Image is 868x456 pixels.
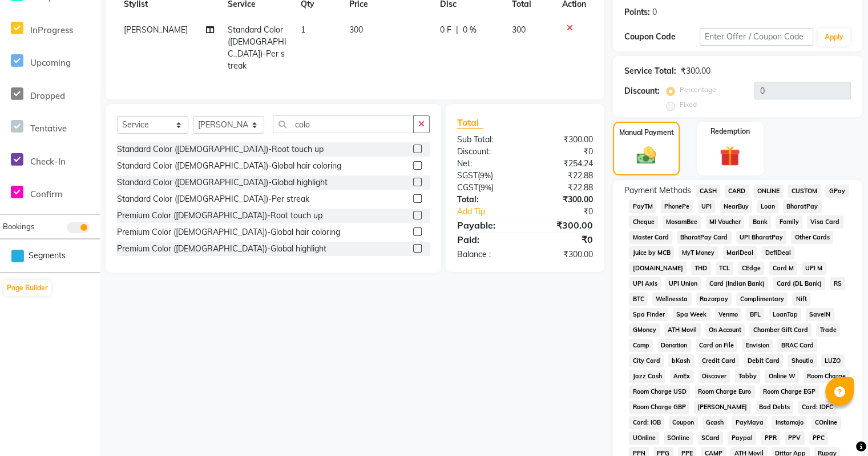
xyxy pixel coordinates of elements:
span: LUZO [821,354,845,367]
div: ( ) [449,182,525,194]
span: Upcoming [30,57,71,68]
span: THD [691,262,711,275]
span: MyT Money [679,246,718,259]
label: Redemption [710,126,750,137]
div: Standard Color ([DEMOGRAPHIC_DATA])-Global highlight [117,177,328,189]
span: Jazz Cash [629,370,665,383]
span: [PERSON_NAME] [124,25,188,35]
span: On Account [705,323,745,337]
span: Card (Indian Bank) [706,277,769,290]
img: _cash.svg [631,145,662,167]
label: Percentage [680,85,716,95]
div: ₹22.88 [525,170,601,182]
div: ₹0 [525,146,601,158]
span: RS [830,277,845,290]
span: PPR [761,431,780,445]
span: Venmo [715,308,742,321]
div: Payable: [449,218,525,232]
span: SaveIN [806,308,834,321]
span: Dropped [30,90,65,101]
span: BharatPay Card [677,231,732,244]
div: Standard Color ([DEMOGRAPHIC_DATA])-Root touch up [117,143,324,155]
label: Manual Payment [619,127,673,138]
span: COnline [812,416,841,429]
span: LoanTap [769,308,801,321]
div: Premium Color ([DEMOGRAPHIC_DATA])-Global hair coloring [117,226,340,238]
div: ₹300.00 [681,65,710,77]
span: Card M [769,262,797,275]
div: Discount: [624,85,660,97]
span: TCL [716,262,734,275]
a: Add Tip [449,206,538,218]
div: ₹300.00 [525,218,601,232]
span: Donation [657,339,691,352]
span: Bad Debts [756,401,794,414]
span: Master Card [629,231,672,244]
span: | [456,24,458,36]
span: SCard [698,431,724,445]
span: Room Charge GBP [629,401,689,414]
div: Discount: [449,146,525,158]
div: ₹300.00 [525,249,601,261]
span: 0 % [463,24,477,36]
div: Standard Color ([DEMOGRAPHIC_DATA])-Per streak [117,193,309,205]
span: Card on File [696,339,738,352]
span: BharatPay [783,200,822,213]
span: Comp [629,339,653,352]
span: BRAC Card [777,339,817,352]
span: AmEx [670,370,694,383]
span: Complimentary [736,293,788,306]
span: bKash [668,354,694,367]
span: 9% [481,183,491,192]
span: DefiDeal [761,246,794,259]
span: PayTM [629,200,656,213]
span: Credit Card [699,354,740,367]
span: Bookings [3,222,34,231]
span: GPay [825,185,849,198]
input: Search or Scan [273,115,414,133]
span: CARD [725,185,749,198]
span: ATH Movil [664,323,701,337]
div: Paid: [449,233,525,246]
span: Total [457,117,483,129]
span: Card: IOB [629,416,664,429]
div: Total: [449,194,525,206]
span: BTC [629,293,648,306]
div: ₹0 [538,206,601,218]
span: MI Voucher [706,215,745,229]
span: Room Charge USD [629,385,690,398]
div: Coupon Code [624,31,700,43]
span: MariDeal [723,246,757,259]
div: ₹300.00 [525,134,601,146]
span: Tabby [734,370,760,383]
div: Sub Total: [449,134,525,146]
span: GMoney [629,323,660,337]
span: Confirm [30,189,62,199]
span: Paypal [728,431,756,445]
span: Envision [742,339,773,352]
span: Wellnessta [652,293,692,306]
span: Shoutlo [788,354,817,367]
span: CUSTOM [788,185,821,198]
span: Room Charge [804,370,850,383]
span: Chamber Gift Card [749,323,812,337]
span: CASH [696,185,720,198]
span: Debit Card [744,354,783,367]
span: Card (DL Bank) [773,277,825,290]
span: 300 [512,25,526,35]
span: Instamojo [772,416,807,429]
span: NearBuy [720,200,752,213]
span: UPI BharatPay [736,231,787,244]
span: PPV [785,431,805,445]
button: Apply [818,29,850,46]
span: 9% [480,171,491,180]
span: Cheque [629,215,658,229]
span: Online W [765,370,799,383]
span: Coupon [669,416,698,429]
span: Gcash [703,416,728,429]
span: PPC [809,431,829,445]
span: SOnline [664,431,693,445]
span: Trade [816,323,840,337]
span: Spa Finder [629,308,668,321]
span: MosamBee [663,215,701,229]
